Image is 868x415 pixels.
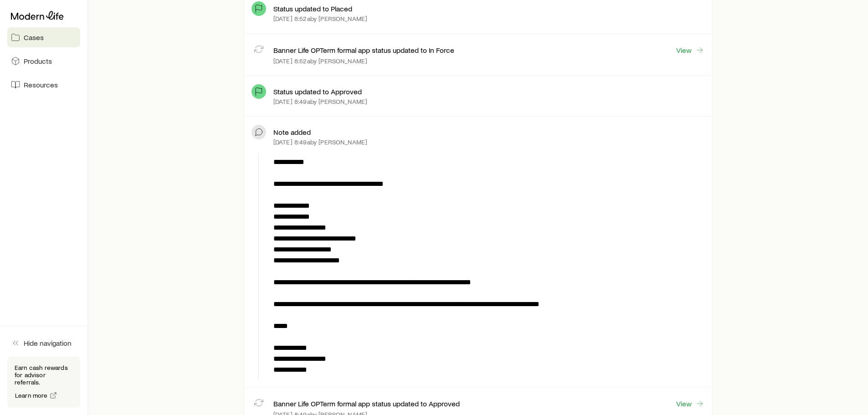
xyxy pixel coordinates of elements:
[24,56,52,66] span: Products
[7,333,80,353] button: Hide navigation
[273,98,367,105] p: [DATE] 8:49a by [PERSON_NAME]
[24,338,72,348] span: Hide navigation
[273,4,352,13] p: Status updated to Placed
[24,80,58,89] span: Resources
[273,87,362,96] p: Status updated to Approved
[676,399,705,409] a: View
[24,33,44,42] span: Cases
[273,128,311,137] p: Note added
[15,392,48,399] span: Learn more
[15,364,73,386] p: Earn cash rewards for advisor referrals.
[676,45,705,55] a: View
[273,57,367,65] p: [DATE] 8:52a by [PERSON_NAME]
[273,15,367,22] p: [DATE] 8:52a by [PERSON_NAME]
[7,51,80,71] a: Products
[273,138,367,146] p: [DATE] 8:49a by [PERSON_NAME]
[7,75,80,95] a: Resources
[7,27,80,47] a: Cases
[273,399,460,408] p: Banner Life OPTerm formal app status updated to Approved
[273,46,454,55] p: Banner Life OPTerm formal app status updated to In Force
[7,357,80,408] div: Earn cash rewards for advisor referrals.Learn more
